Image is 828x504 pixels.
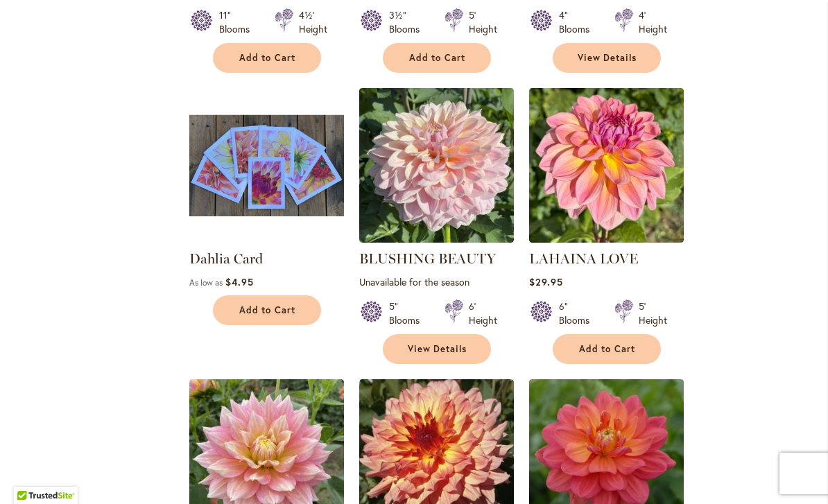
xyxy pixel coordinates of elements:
iframe: Launch Accessibility Center [10,455,49,494]
div: 4" Blooms [559,8,598,36]
a: LAHAINA LOVE [529,232,684,245]
span: Add to Cart [239,304,296,316]
a: BLUSHING BEAUTY [359,250,496,267]
div: 6" Blooms [559,299,598,327]
img: LAHAINA LOVE [529,88,684,243]
div: 5" Blooms [389,299,428,327]
div: 3½" Blooms [389,8,428,36]
div: 6' Height [469,299,497,327]
span: Add to Cart [579,343,636,355]
span: Add to Cart [409,52,466,64]
div: 11" Blooms [219,8,258,36]
a: Group shot of Dahlia Cards [189,232,344,245]
span: $29.95 [529,275,563,288]
span: $4.95 [225,275,254,288]
span: As low as [189,277,223,288]
img: BLUSHING BEAUTY [359,88,514,243]
a: BLUSHING BEAUTY [359,232,514,245]
span: View Details [408,343,467,355]
a: View Details [553,43,661,73]
a: LAHAINA LOVE [529,250,638,267]
p: Unavailable for the season [359,275,514,288]
a: Dahlia Card [189,250,263,267]
span: Add to Cart [239,52,296,64]
div: 4½' Height [299,8,327,36]
div: 5' Height [639,299,667,327]
span: View Details [578,52,637,64]
div: 4' Height [639,8,667,36]
button: Add to Cart [213,43,321,73]
img: Group shot of Dahlia Cards [189,88,344,243]
button: Add to Cart [383,43,491,73]
button: Add to Cart [213,295,321,325]
button: Add to Cart [553,334,661,364]
a: View Details [383,334,491,364]
div: 5' Height [469,8,497,36]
